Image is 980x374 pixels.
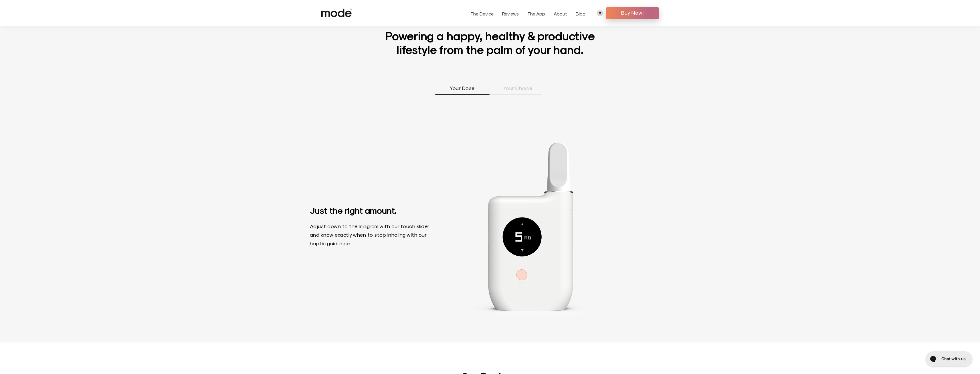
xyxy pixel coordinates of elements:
[470,11,494,16] a: The Device
[554,11,567,16] a: About
[376,28,605,56] h1: Powering a happy, healthy & productive lifestyle from the palm of your hand.
[527,11,545,16] a: The App
[502,11,519,16] a: Reviews
[491,85,545,95] li: Your Choice
[310,206,433,215] h3: Just the right amount.
[576,11,585,16] a: Blog
[606,7,659,19] a: Buy Now!
[597,10,603,16] a: 0
[310,222,433,248] p: Adjust down to the milligram with our touch slider and know exactly when to stop inhaling with ou...
[435,85,490,95] li: Your Dose
[610,8,655,17] span: Buy Now!
[923,349,974,368] iframe: Gorgias live chat messenger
